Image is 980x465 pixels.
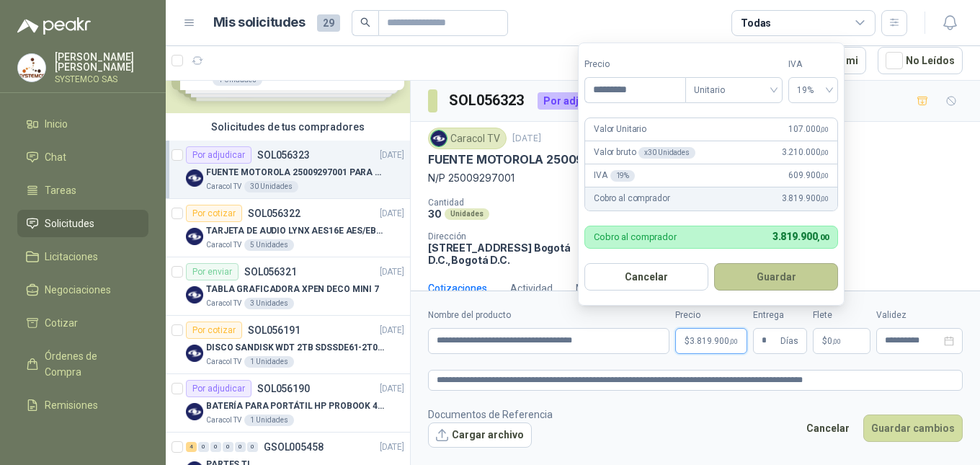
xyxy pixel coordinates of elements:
[264,442,324,452] p: GSOL005458
[17,425,148,452] a: Configuración
[782,192,829,205] span: 3.819.900
[510,280,553,296] div: Actividad
[257,384,310,394] p: SOL056190
[878,47,963,74] button: No Leídos
[782,146,829,159] span: 3.210.000
[594,192,669,205] p: Cobro al comprador
[876,309,963,322] label: Validez
[428,422,532,448] button: Cargar archivo
[206,181,241,192] p: Caracol TV
[206,341,386,355] p: DISCO SANDISK WDT 2TB SDSSDE61-2T00-G25 BATERÍA PARA PORTÁTIL HP PROBOOK 430 G8
[772,231,829,242] span: 3.819.900
[741,15,771,31] div: Todas
[694,79,774,101] span: Unitario
[610,170,636,182] div: 19 %
[186,205,242,222] div: Por cotizar
[594,146,695,159] p: Valor bruto
[729,337,738,345] span: ,00
[206,415,241,426] p: Caracol TV
[820,172,829,180] span: ,00
[428,231,585,242] p: Dirección
[206,399,386,413] p: BATERÍA PARA PORTÁTIL HP PROBOOK 430 G8
[210,442,221,452] div: 0
[753,309,807,322] label: Entrega
[17,309,148,337] a: Cotizar
[17,177,148,204] a: Tareas
[380,149,404,162] p: [DATE]
[380,265,404,279] p: [DATE]
[584,58,685,71] label: Precio
[822,337,827,345] span: $
[380,440,404,454] p: [DATE]
[638,147,695,159] div: x 30 Unidades
[166,141,410,199] a: Por adjudicarSOL056323[DATE] Company LogoFUENTE MOTOROLA 25009297001 PARA EP450Caracol TV30 Unidades
[45,182,76,198] span: Tareas
[538,92,615,110] div: Por adjudicar
[45,149,66,165] span: Chat
[428,198,615,208] p: Cantidad
[198,442,209,452] div: 0
[166,316,410,374] a: Por cotizarSOL056191[DATE] Company LogoDISCO SANDISK WDT 2TB SDSSDE61-2T00-G25 BATERÍA PARA PORTÁ...
[206,283,379,296] p: TABLA GRAFICADORA XPEN DECO MINI 7
[206,356,241,368] p: Caracol TV
[431,130,447,146] img: Company Logo
[45,116,68,132] span: Inicio
[813,309,870,322] label: Flete
[45,315,78,331] span: Cotizar
[186,380,251,397] div: Por adjudicar
[690,337,738,345] span: 3.819.900
[360,17,370,27] span: search
[244,239,294,251] div: 5 Unidades
[428,407,553,422] p: Documentos de Referencia
[584,263,708,291] button: Cancelar
[206,239,241,251] p: Caracol TV
[186,442,197,452] div: 4
[380,207,404,221] p: [DATE]
[244,415,294,426] div: 1 Unidades
[186,146,251,164] div: Por adjudicar
[788,123,829,136] span: 107.000
[832,337,841,345] span: ,00
[206,224,386,238] p: TARJETA DE AUDIO LYNX AES16E AES/EBU PCI
[17,143,148,171] a: Chat
[244,181,298,192] div: 30 Unidades
[244,298,294,309] div: 3 Unidades
[813,328,870,354] p: $ 0,00
[380,382,404,396] p: [DATE]
[45,249,98,265] span: Licitaciones
[428,242,585,266] p: [STREET_ADDRESS] Bogotá D.C. , Bogotá D.C.
[820,149,829,156] span: ,00
[863,415,963,442] button: Guardar cambios
[17,110,148,138] a: Inicio
[594,123,646,136] p: Valor Unitario
[166,199,410,257] a: Por cotizarSOL056322[DATE] Company LogoTARJETA DE AUDIO LYNX AES16E AES/EBU PCICaracol TV5 Unidades
[186,322,242,339] div: Por cotizar
[428,128,507,149] div: Caracol TV
[166,257,410,316] a: Por enviarSOL056321[DATE] Company LogoTABLA GRAFICADORA XPEN DECO MINI 7Caracol TV3 Unidades
[17,342,148,386] a: Órdenes de Compra
[186,403,203,420] img: Company Logo
[576,280,620,296] div: Mensajes
[428,208,442,220] p: 30
[380,324,404,337] p: [DATE]
[820,195,829,203] span: ,00
[166,113,410,141] div: Solicitudes de tus compradores
[18,54,45,81] img: Company Logo
[428,280,487,296] div: Cotizaciones
[817,233,829,242] span: ,00
[244,267,297,277] p: SOL056321
[445,208,489,220] div: Unidades
[186,345,203,362] img: Company Logo
[166,374,410,433] a: Por adjudicarSOL056190[DATE] Company LogoBATERÍA PARA PORTÁTIL HP PROBOOK 430 G8Caracol TV1 Unidades
[780,329,798,353] span: Días
[45,216,94,231] span: Solicitudes
[55,52,148,72] p: [PERSON_NAME] [PERSON_NAME]
[17,243,148,270] a: Licitaciones
[797,79,829,101] span: 19%
[428,170,963,186] p: N/P 25009297001
[223,442,233,452] div: 0
[788,169,829,182] span: 609.900
[206,166,386,180] p: FUENTE MOTOROLA 25009297001 PARA EP450
[798,415,857,442] button: Cancelar
[788,58,838,71] label: IVA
